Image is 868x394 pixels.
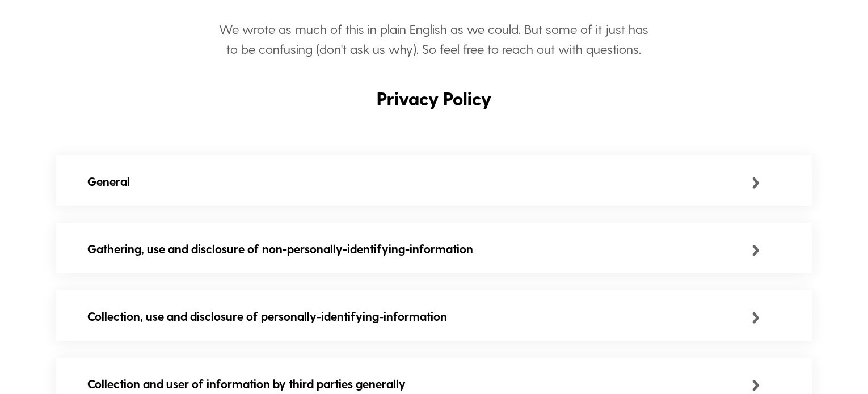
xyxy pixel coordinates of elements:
img: small_arrow.svg [752,177,760,189]
img: small_arrow.svg [752,312,760,324]
div: Collection and user of information by third parties generally [87,375,752,393]
div: Collection, use and disclosure of personally-identifying-information [87,307,752,325]
div: General [87,172,752,190]
img: small_arrow.svg [752,380,760,391]
div: Gathering, use and disclosure of non-personally-identifying-information [87,240,752,258]
img: small_arrow.svg [752,245,760,256]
